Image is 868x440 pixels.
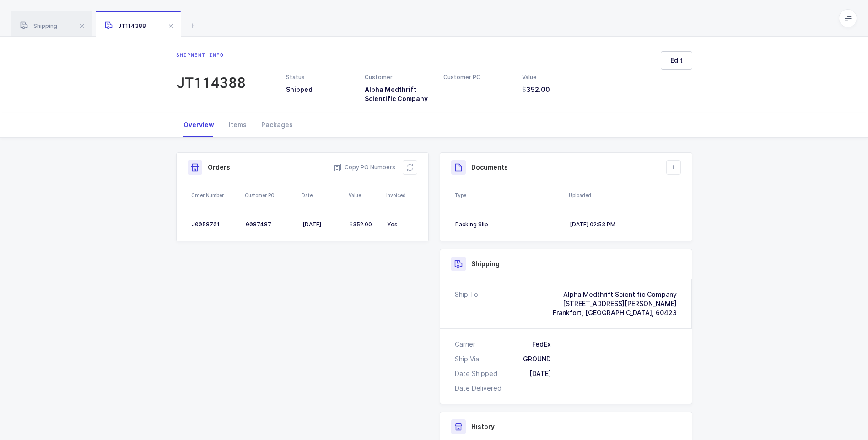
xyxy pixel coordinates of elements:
div: Date Shipped [455,369,501,378]
div: Carrier [455,340,479,349]
button: Edit [661,51,692,70]
h3: Documents [471,163,508,172]
div: Overview [176,113,221,137]
div: [DATE] [529,369,551,378]
span: Yes [387,221,398,228]
div: FedEx [532,340,551,349]
span: JT114388 [105,22,146,29]
h3: History [471,422,495,431]
div: Invoiced [386,192,418,199]
div: Value [522,73,590,81]
div: Type [455,192,563,199]
span: Edit [670,56,683,65]
div: Customer [365,73,432,81]
h3: Alpha Medthrift Scientific Company [365,85,432,103]
span: Frankfort, [GEOGRAPHIC_DATA], 60423 [553,309,677,317]
div: GROUND [523,354,551,364]
div: Packing Slip [455,221,562,228]
h3: Orders [208,163,230,172]
div: Customer PO [443,73,511,81]
div: Customer PO [245,192,296,199]
span: 352.00 [350,221,372,228]
div: Date [302,192,343,199]
div: Alpha Medthrift Scientific Company [553,290,677,299]
div: Status [286,73,354,81]
div: [DATE] [302,221,342,228]
h3: Shipped [286,85,354,94]
div: [STREET_ADDRESS][PERSON_NAME] [553,299,677,308]
div: Order Number [191,192,239,199]
div: Shipment info [176,51,246,59]
div: Packages [254,113,300,137]
div: Value [349,192,381,199]
div: Ship Via [455,354,483,364]
span: 352.00 [522,85,550,94]
div: Uploaded [569,192,682,199]
div: Date Delivered [455,384,505,393]
div: Items [221,113,254,137]
div: 0087487 [246,221,295,228]
button: Copy PO Numbers [334,163,395,172]
div: J0058701 [192,221,238,228]
span: Shipping [20,22,57,29]
div: [DATE] 02:53 PM [570,221,677,228]
div: Ship To [455,290,478,317]
h3: Shipping [471,259,500,268]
